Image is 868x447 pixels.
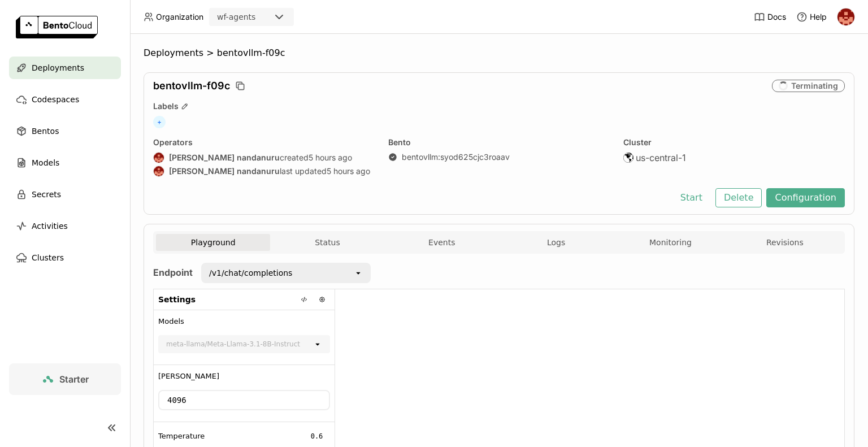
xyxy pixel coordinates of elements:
[156,234,270,251] button: Playground
[153,267,193,278] strong: Endpoint
[796,11,827,23] div: Help
[154,166,164,176] img: prasanth nandanuru
[810,12,827,22] span: Help
[388,137,610,147] div: Bento
[309,153,352,163] span: 5 hours ago
[156,12,203,22] span: Organization
[304,429,329,443] input: Temperature
[32,124,59,138] span: Bentos
[313,340,322,349] svg: open
[32,251,64,264] span: Clusters
[9,215,121,237] a: Activities
[59,374,89,385] span: Starter
[270,234,384,251] button: Status
[153,137,375,147] div: Operators
[715,188,762,207] button: Delete
[402,152,510,162] a: bentovllm:syod625cjc3roaav
[293,267,294,279] input: Selected /v1/chat/completions.
[217,11,255,23] div: wf-agents
[9,120,121,142] a: Bentos
[9,88,121,111] a: Codespaces
[767,12,786,22] span: Docs
[385,234,499,251] button: Events
[9,246,121,269] a: Clusters
[16,16,98,38] img: logo
[153,116,166,128] span: +
[32,156,59,170] span: Models
[672,188,711,207] button: Start
[32,188,61,201] span: Secrets
[354,268,363,277] svg: open
[623,137,845,147] div: Cluster
[169,166,280,176] strong: [PERSON_NAME] nandanuru
[153,80,230,92] span: bentovllm-f09c
[9,183,121,206] a: Secrets
[728,234,842,251] button: Revisions
[153,166,375,177] div: last updated
[32,93,79,106] span: Codespaces
[144,47,854,59] nav: Breadcrumbs navigation
[144,47,203,59] span: Deployments
[217,47,285,59] span: bentovllm-f09c
[32,61,84,75] span: Deployments
[203,47,217,59] span: >
[153,152,375,163] div: created
[778,81,788,91] i: loading
[636,152,686,163] span: us-central-1
[158,317,184,326] span: Models
[154,153,164,163] img: prasanth nandanuru
[772,80,845,92] div: Terminating
[754,11,786,23] a: Docs
[257,12,258,23] input: Selected wf-agents.
[766,188,845,207] button: Configuration
[327,166,370,176] span: 5 hours ago
[158,372,219,381] span: [PERSON_NAME]
[209,267,292,279] div: /v1/chat/completions
[9,57,121,79] a: Deployments
[166,338,300,350] div: meta-llama/Meta-Llama-3.1-8B-Instruct
[547,237,565,248] span: Logs
[169,153,280,163] strong: [PERSON_NAME] nandanuru
[154,289,335,310] div: Settings
[158,432,205,441] span: Temperature
[613,234,727,251] button: Monitoring
[837,8,854,25] img: prasanth nandanuru
[32,219,68,233] span: Activities
[9,151,121,174] a: Models
[153,101,845,111] div: Labels
[9,363,121,395] a: Starter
